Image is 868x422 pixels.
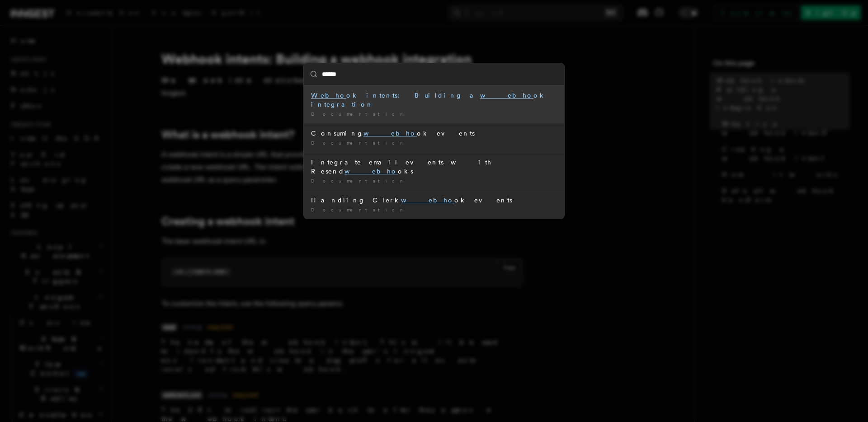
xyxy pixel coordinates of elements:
[311,140,406,145] span: Documentation
[311,91,557,109] div: ok intents: Building a ok integration
[311,158,557,176] div: Integrate email events with Resend oks
[311,92,346,99] mark: Webho
[401,197,454,204] mark: webho
[311,178,406,183] span: Documentation
[311,207,406,212] span: Documentation
[344,168,398,175] mark: webho
[311,111,406,117] span: Documentation
[311,129,557,138] div: Consuming ok events
[311,196,557,205] div: Handling Clerk ok events
[480,92,533,99] mark: webho
[363,130,417,137] mark: webho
